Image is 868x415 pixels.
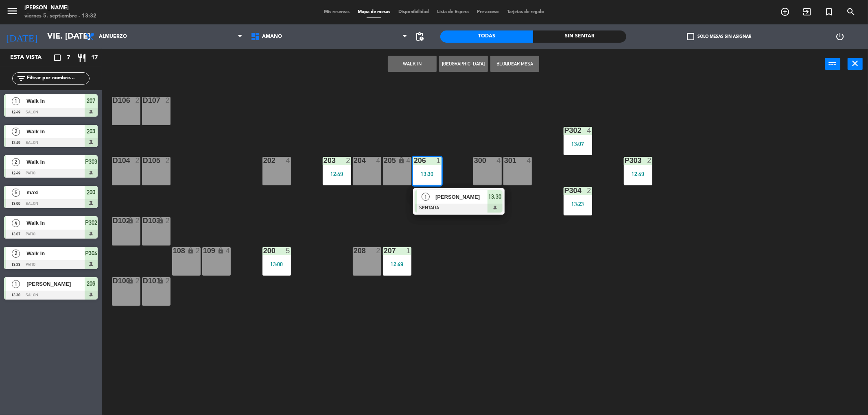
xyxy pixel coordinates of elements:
[436,157,441,164] div: 1
[488,192,501,202] span: 13:30
[87,279,96,289] span: 206
[376,247,381,254] div: 2
[195,247,200,254] div: 2
[135,217,140,224] div: 2
[848,58,863,70] button: close
[135,277,140,285] div: 2
[85,157,97,167] span: P303
[26,249,85,258] span: Walk In
[439,56,488,72] button: [GEOGRAPHIC_DATA]
[780,7,790,17] i: add_circle_outline
[87,187,96,197] span: 200
[422,193,430,201] span: 1
[473,10,503,14] span: Pre-acceso
[24,4,96,12] div: [PERSON_NAME]
[388,56,437,72] button: WALK IN
[165,277,170,285] div: 2
[828,59,838,68] i: power_input
[12,97,20,105] span: 1
[187,247,194,254] i: lock
[564,141,592,147] div: 13:07
[165,97,170,104] div: 2
[262,261,291,267] div: 13:00
[4,53,59,63] div: Esta vista
[587,127,592,134] div: 4
[52,53,62,63] i: crop_square
[16,74,26,83] i: filter_list
[533,30,626,43] div: Sin sentar
[91,53,98,63] span: 17
[157,277,164,284] i: lock
[824,7,834,17] i: turned_in_not
[564,201,592,207] div: 13:23
[625,157,625,164] div: P303
[135,97,140,104] div: 2
[225,247,230,254] div: 4
[26,97,85,105] span: Walk In
[12,219,20,227] span: 4
[85,248,97,258] span: P304
[26,188,85,197] span: maxi
[12,158,20,166] span: 2
[26,219,85,227] span: Walk In
[413,171,442,177] div: 13:30
[503,10,548,14] span: Tarjetas de regalo
[217,247,224,254] i: lock
[26,280,85,288] span: [PERSON_NAME]
[435,193,488,201] span: [PERSON_NAME]
[504,157,505,164] div: 301
[87,126,96,136] span: 203
[496,157,501,164] div: 4
[24,12,96,20] div: viernes 5. septiembre - 13:32
[127,277,134,284] i: lock
[587,187,592,194] div: 2
[26,127,85,136] span: Walk In
[433,10,473,14] span: Lista de Espera
[384,157,384,164] div: 205
[527,157,531,164] div: 4
[835,32,845,41] i: power_settings_new
[165,217,170,224] div: 2
[77,53,87,63] i: restaurant
[26,158,85,166] span: Walk In
[384,247,384,254] div: 207
[70,32,79,41] i: arrow_drop_down
[802,7,812,17] i: exit_to_app
[490,56,539,72] button: Bloquear Mesa
[203,247,203,254] div: 109
[12,280,20,288] span: 1
[415,32,425,41] span: pending_actions
[687,33,751,40] label: Solo mesas sin asignar
[825,58,840,70] button: power_input
[12,189,20,197] span: 5
[376,157,381,164] div: 4
[6,5,18,20] button: menu
[157,217,164,224] i: lock
[398,157,405,164] i: lock
[87,96,96,106] span: 207
[127,217,134,224] i: lock
[440,30,533,43] div: Todas
[67,53,70,63] span: 7
[687,33,694,40] span: check_box_outline_blank
[406,247,411,254] div: 1
[262,34,282,39] span: AMANO
[99,34,127,39] span: Almuerzo
[286,247,291,254] div: 5
[320,10,354,14] span: Mis reservas
[624,171,652,177] div: 12:49
[165,157,170,164] div: 2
